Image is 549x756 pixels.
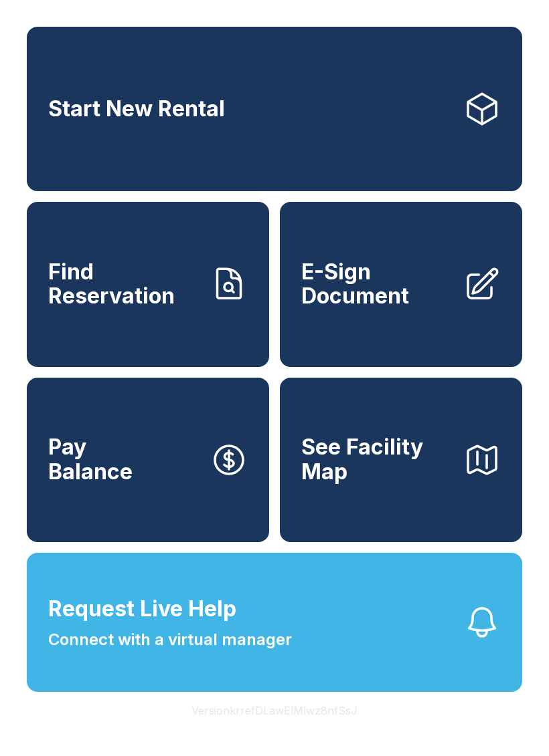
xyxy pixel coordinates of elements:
a: Find Reservation [27,202,269,366]
a: Start New Rental [27,27,522,191]
span: Connect with a virtual manager [48,628,292,652]
span: Pay Balance [48,435,133,484]
span: Start New Rental [48,97,225,122]
a: E-Sign Document [280,202,522,366]
button: Request Live HelpConnect with a virtual manager [27,553,522,692]
span: Request Live Help [48,593,236,625]
button: PayBalance [27,378,269,542]
span: See Facility Map [301,435,453,484]
span: Find Reservation [48,260,200,309]
button: VersionkrrefDLawElMlwz8nfSsJ [181,692,368,729]
button: See Facility Map [280,378,522,542]
span: E-Sign Document [301,260,453,309]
